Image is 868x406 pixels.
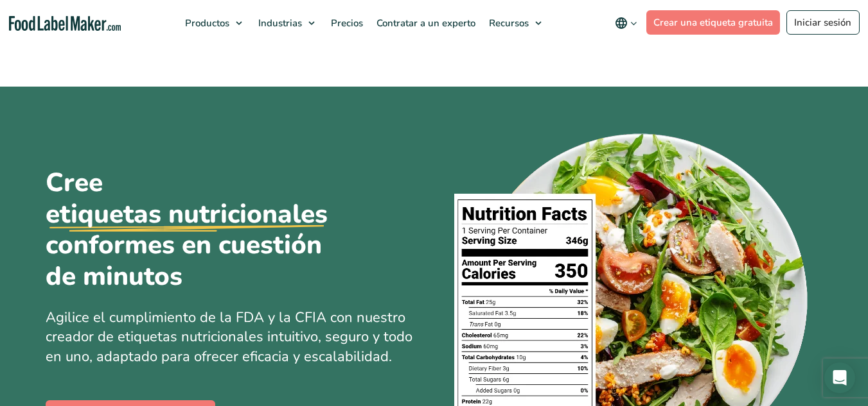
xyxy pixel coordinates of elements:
[46,308,412,367] span: Agilice el cumplimiento de la FDA y la CFIA con nuestro creador de etiquetas nutricionales intuit...
[46,199,328,230] u: etiquetas nutricionales
[46,167,354,292] h1: Cree conformes en cuestión de minutos
[181,17,231,30] span: Productos
[485,17,530,30] span: Recursos
[327,17,364,30] span: Precios
[646,10,781,35] a: Crear una etiqueta gratuita
[254,17,303,30] span: Industrias
[786,10,860,35] a: Iniciar sesión
[824,362,855,393] div: Open Intercom Messenger
[373,17,477,30] span: Contratar a un experto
